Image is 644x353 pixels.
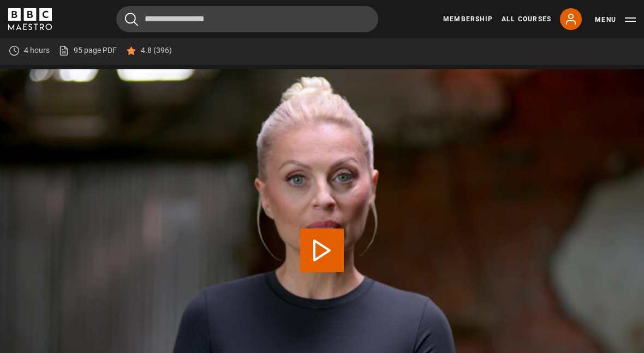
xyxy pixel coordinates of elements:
a: All Courses [502,14,551,24]
svg: BBC Maestro [8,8,52,30]
p: 4.8 (396) [141,45,172,56]
button: Play Lesson Self-respect [300,229,344,272]
p: 4 hours [24,45,50,56]
button: Submit the search query [125,13,138,26]
a: Membership [443,14,493,24]
a: 95 page PDF [58,45,117,56]
button: Toggle navigation [595,14,636,25]
input: Search [116,6,378,32]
